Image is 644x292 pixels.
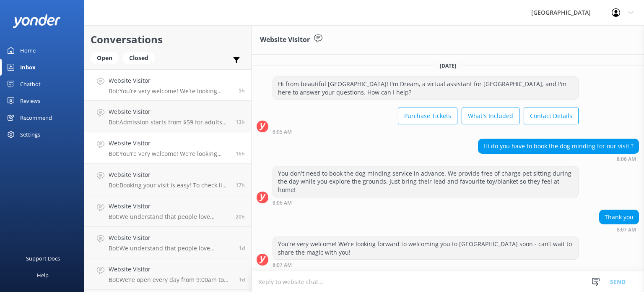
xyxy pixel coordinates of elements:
[599,226,639,232] div: Sep 01 2025 08:07am (UTC +10:00) Australia/Brisbane
[109,107,229,116] h4: Website Visitor
[20,76,41,92] div: Chatbot
[524,108,579,124] button: Contact Details
[236,213,245,220] span: Aug 31 2025 04:38pm (UTC +10:00) Australia/Brisbane
[84,101,251,132] a: Website VisitorBot:Admission starts from $59 for adults and $33 for children (ages [DEMOGRAPHIC_D...
[109,233,233,242] h4: Website Visitor
[478,139,639,153] div: Hi do you have to book the dog minding for our visit ?
[109,118,229,126] p: Bot: Admission starts from $59 for adults and $33 for children (ages [DEMOGRAPHIC_DATA]), and tha...
[478,156,639,162] div: Sep 01 2025 08:06am (UTC +10:00) Australia/Brisbane
[84,195,251,227] a: Website VisitorBot:We understand that people love travelling with their furry friends – so do we!...
[20,42,36,59] div: Home
[37,267,49,284] div: Help
[617,157,636,162] strong: 8:06 AM
[84,227,251,258] a: Website VisitorBot:We understand that people love travelling with their furry friends – so do we!...
[109,245,233,252] p: Bot: We understand that people love travelling with their furry friends – so do we! But unfortuna...
[109,265,233,274] h4: Website Visitor
[91,53,123,62] a: Open
[273,262,579,268] div: Sep 01 2025 08:07am (UTC +10:00) Australia/Brisbane
[84,258,251,290] a: Website VisitorBot:We’re open every day from 9:00am to 7:30pm, giving you plenty of time to explo...
[260,34,310,45] h3: Website Visitor
[239,87,245,94] span: Sep 01 2025 08:07am (UTC +10:00) Australia/Brisbane
[239,276,245,283] span: Aug 31 2025 10:18am (UTC +10:00) Australia/Brisbane
[398,108,457,124] button: Purchase Tickets
[123,53,159,62] a: Closed
[273,129,292,134] strong: 8:05 AM
[462,108,519,124] button: What's Included
[84,69,251,101] a: Website VisitorBot:You’re very welcome! We’re looking forward to welcoming you to [GEOGRAPHIC_DAT...
[109,213,229,221] p: Bot: We understand that people love travelling with their furry friends – so do we! But unfortuna...
[273,263,292,268] strong: 8:07 AM
[239,245,245,252] span: Aug 31 2025 12:27pm (UTC +10:00) Australia/Brisbane
[123,52,155,64] div: Closed
[84,164,251,195] a: Website VisitorBot:Booking your visit is easy! To check live availability and grab your tickets, ...
[20,92,40,109] div: Reviews
[91,32,245,47] h2: Conversations
[435,62,461,69] span: [DATE]
[26,250,60,267] div: Support Docs
[273,200,579,205] div: Sep 01 2025 08:06am (UTC +10:00) Australia/Brisbane
[84,132,251,164] a: Website VisitorBot:You’re very welcome! We’re looking forward to welcoming you to [GEOGRAPHIC_DAT...
[109,170,229,179] h4: Website Visitor
[20,109,52,126] div: Recommend
[109,202,229,211] h4: Website Visitor
[236,150,245,157] span: Aug 31 2025 08:31pm (UTC +10:00) Australia/Brisbane
[600,210,639,224] div: Thank you
[20,59,36,76] div: Inbox
[273,237,578,259] div: You’re very welcome! We’re looking forward to welcoming you to [GEOGRAPHIC_DATA] soon - can’t wai...
[236,182,245,189] span: Aug 31 2025 07:41pm (UTC +10:00) Australia/Brisbane
[273,129,579,134] div: Sep 01 2025 08:05am (UTC +10:00) Australia/Brisbane
[617,227,636,232] strong: 8:07 AM
[109,139,229,148] h4: Website Visitor
[91,52,119,64] div: Open
[109,87,232,95] p: Bot: You’re very welcome! We’re looking forward to welcoming you to [GEOGRAPHIC_DATA] soon - can’...
[273,77,578,99] div: Hi from beautiful [GEOGRAPHIC_DATA]! I'm Dream, a virtual assistant for [GEOGRAPHIC_DATA], and I'...
[109,76,232,85] h4: Website Visitor
[109,276,233,284] p: Bot: We’re open every day from 9:00am to 7:30pm, giving you plenty of time to explore and enjoy t...
[236,118,245,126] span: Sep 01 2025 12:04am (UTC +10:00) Australia/Brisbane
[273,166,578,197] div: You don't need to book the dog minding service in advance. We provide free of charge pet sitting ...
[13,14,61,28] img: yonder-white-logo.png
[273,200,292,205] strong: 8:06 AM
[109,182,229,189] p: Bot: Booking your visit is easy! To check live availability and grab your tickets, visit [URL][DO...
[109,150,229,158] p: Bot: You’re very welcome! We’re looking forward to welcoming you to [GEOGRAPHIC_DATA] soon - can’...
[20,126,40,143] div: Settings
